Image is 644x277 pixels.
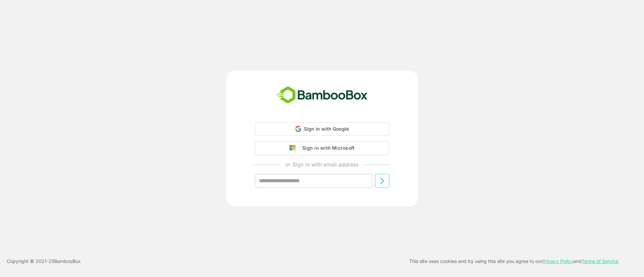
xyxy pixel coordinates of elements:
[289,145,299,151] img: google
[285,160,359,168] p: or Sign in with email address
[255,141,389,155] button: Sign in with Microsoft
[7,257,81,265] p: Copyright © 2021- 25 BambooBox
[542,258,573,264] a: Privacy Policy
[299,144,355,152] div: Sign in with Microsoft
[409,257,619,265] p: This site uses cookies and by using this site you agree to our and
[304,126,349,132] span: Sign in with Google
[582,258,619,264] a: Terms of Service
[273,84,371,106] img: bamboobox
[255,122,389,136] div: Sign in with Google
